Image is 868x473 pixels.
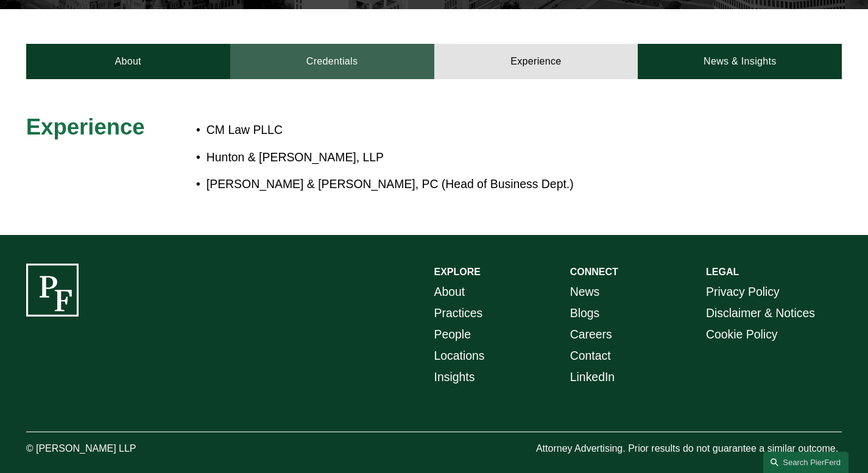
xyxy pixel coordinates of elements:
p: [PERSON_NAME] & [PERSON_NAME], PC (Head of Business Dept.) [206,173,740,195]
a: Careers [570,324,612,345]
a: People [434,324,471,345]
p: © [PERSON_NAME] LLP [26,440,196,458]
a: News [570,281,600,303]
p: Hunton & [PERSON_NAME], LLP [206,147,740,168]
a: Cookie Policy [706,324,778,345]
p: CM Law PLLC [206,119,740,141]
a: About [26,44,230,79]
a: Practices [434,303,483,324]
a: Disclaimer & Notices [706,303,815,324]
a: Privacy Policy [706,281,780,303]
span: Experience [26,114,145,139]
p: Attorney Advertising. Prior results do not guarantee a similar outcome. [536,440,842,458]
a: About [434,281,465,303]
a: Locations [434,345,485,366]
a: LinkedIn [570,366,615,388]
a: Blogs [570,303,600,324]
a: Insights [434,366,475,388]
a: Credentials [230,44,434,79]
a: Experience [434,44,638,79]
a: Contact [570,345,611,366]
a: Search this site [763,452,849,473]
strong: EXPLORE [434,267,481,277]
a: News & Insights [638,44,842,79]
strong: LEGAL [706,267,739,277]
strong: CONNECT [570,267,618,277]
